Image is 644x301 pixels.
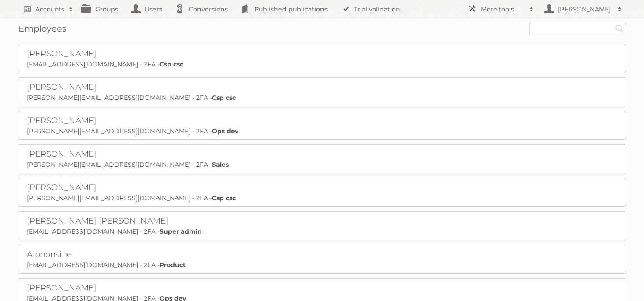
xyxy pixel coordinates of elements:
[481,5,525,14] h2: More tools
[27,250,247,260] h2: Alphonsine
[212,127,238,135] strong: Ops dev
[27,94,617,102] p: [PERSON_NAME][EMAIL_ADDRESS][DOMAIN_NAME] - 2FA -
[160,228,202,235] strong: Super admin
[556,5,613,14] h2: [PERSON_NAME]
[212,94,236,102] strong: Csp csc
[27,127,617,135] p: [PERSON_NAME][EMAIL_ADDRESS][DOMAIN_NAME] - 2FA -
[160,261,186,269] strong: Product
[27,183,247,193] h2: [PERSON_NAME]
[212,194,236,202] strong: Csp csc
[212,161,229,169] strong: Sales
[27,161,617,169] p: [PERSON_NAME][EMAIL_ADDRESS][DOMAIN_NAME] - 2FA -
[27,149,247,160] h2: [PERSON_NAME]
[27,283,247,294] h2: [PERSON_NAME]
[35,5,64,14] h2: Accounts
[27,228,617,235] p: [EMAIL_ADDRESS][DOMAIN_NAME] - 2FA -
[27,116,247,126] h2: [PERSON_NAME]
[27,216,247,227] h2: [PERSON_NAME] [PERSON_NAME]
[27,82,247,93] h2: [PERSON_NAME]
[160,60,183,68] strong: Csp csc
[27,49,247,59] h2: [PERSON_NAME]
[27,60,617,68] p: [EMAIL_ADDRESS][DOMAIN_NAME] - 2FA -
[27,261,617,269] p: [EMAIL_ADDRESS][DOMAIN_NAME] - 2FA -
[613,22,626,35] input: Search
[27,194,617,202] p: [PERSON_NAME][EMAIL_ADDRESS][DOMAIN_NAME] - 2FA -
